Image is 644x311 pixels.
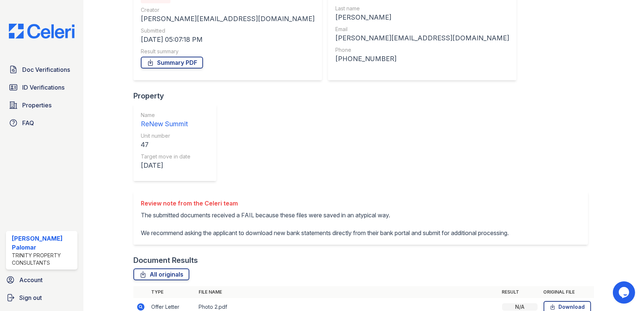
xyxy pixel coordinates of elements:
[141,111,190,119] div: Name
[499,286,541,298] th: Result
[6,98,77,113] a: Properties
[141,111,190,129] a: Name ReNew Summit
[22,118,34,127] span: FAQ
[133,268,189,280] a: All originals
[141,27,315,34] div: Submitted
[22,65,70,74] span: Doc Verifications
[141,6,315,14] div: Creator
[141,48,315,55] div: Result summary
[335,46,509,54] div: Phone
[6,62,77,77] a: Doc Verifications
[22,101,52,110] span: Properties
[3,290,80,305] a: Sign out
[335,54,509,64] div: [PHONE_NUMBER]
[22,83,64,92] span: ID Verifications
[141,140,190,150] div: 47
[335,12,509,23] div: [PERSON_NAME]
[141,57,203,68] a: Summary PDF
[335,26,509,33] div: Email
[502,303,538,311] div: N/A
[148,286,196,298] th: Type
[141,160,190,171] div: [DATE]
[133,255,198,265] div: Document Results
[19,293,42,302] span: Sign out
[12,252,74,267] div: Trinity Property Consultants
[141,119,190,129] div: ReNew Summit
[613,281,637,304] iframe: chat widget
[141,34,315,45] div: [DATE] 05:07:18 PM
[141,211,509,237] p: The submitted documents received a FAIL because these files were saved in an atypical way. We rec...
[141,14,315,24] div: [PERSON_NAME][EMAIL_ADDRESS][DOMAIN_NAME]
[141,153,190,160] div: Target move in date
[3,24,80,39] img: CE_Logo_Blue-a8612792a0a2168367f1c8372b55b34899dd931a85d93a1a3d3e32e68fde9ad4.png
[12,234,74,252] div: [PERSON_NAME] Palomar
[133,91,222,101] div: Property
[196,286,499,298] th: File name
[541,286,594,298] th: Original file
[141,132,190,140] div: Unit number
[141,199,509,208] div: Review note from the Celeri team
[3,272,80,287] a: Account
[335,33,509,43] div: [PERSON_NAME][EMAIL_ADDRESS][DOMAIN_NAME]
[6,116,77,130] a: FAQ
[6,80,77,95] a: ID Verifications
[335,5,509,12] div: Last name
[19,275,43,284] span: Account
